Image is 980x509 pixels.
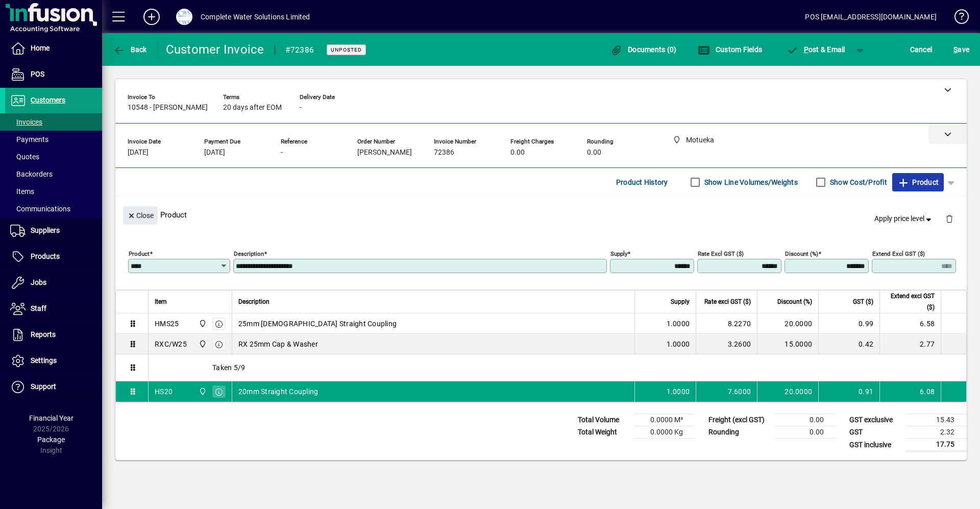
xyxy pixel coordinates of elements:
a: Support [5,374,102,400]
button: Delete [937,206,962,231]
button: Product [892,173,944,191]
td: GST inclusive [844,439,905,451]
div: #72386 [285,42,314,58]
a: Payments [5,131,102,148]
mat-label: Product [129,250,150,257]
span: [DATE] [128,149,149,157]
span: 1.0000 [667,319,690,329]
button: Cancel [908,40,935,59]
span: Cancel [910,41,933,58]
a: Staff [5,296,102,322]
a: Settings [5,348,102,374]
app-page-header-button: Close [120,210,160,220]
span: Motueka [196,318,208,329]
app-page-header-button: Delete [937,214,962,223]
td: 0.99 [818,313,879,334]
span: Communications [10,205,70,213]
button: Custom Fields [695,40,765,59]
span: Reports [31,330,56,338]
td: 0.00 [775,414,836,426]
a: Communications [5,200,102,217]
td: 20.0000 [757,381,818,402]
span: Supply [671,296,690,307]
td: 17.75 [905,439,967,451]
span: P [804,45,808,54]
span: Documents (0) [610,45,677,54]
div: 3.2600 [702,339,751,349]
td: 2.77 [879,334,941,354]
span: 20mm Straight Coupling [238,386,318,397]
span: Discount (%) [777,296,812,307]
div: HMS25 [155,319,179,329]
td: 15.43 [905,414,967,426]
span: 0.00 [510,149,525,157]
span: 1.0000 [667,386,690,397]
span: Financial Year [29,414,73,422]
span: 72386 [434,149,454,157]
span: Payments [10,135,48,143]
span: - [300,104,302,112]
td: 6.08 [879,381,941,402]
div: Complete Water Solutions Limited [201,9,310,25]
a: Knowledge Base [947,2,967,35]
td: Total Weight [573,426,634,439]
a: Suppliers [5,218,102,244]
span: Home [31,44,50,52]
a: Items [5,183,102,200]
span: Support [31,382,56,391]
button: Back [110,40,150,59]
span: Custom Fields [698,45,762,54]
td: 0.0000 Kg [634,426,695,439]
span: Backorders [10,170,53,178]
button: Save [951,40,972,59]
span: Item [155,296,167,307]
span: [PERSON_NAME] [357,149,412,157]
button: Add [135,8,168,26]
mat-label: Description [234,250,264,257]
td: GST [844,426,905,439]
span: Invoices [10,118,42,126]
div: 7.6000 [702,386,751,397]
span: [DATE] [204,149,225,157]
button: Product History [612,173,672,191]
span: RX 25mm Cap & Washer [238,339,318,349]
span: Suppliers [31,226,60,234]
span: 20 days after EOM [223,104,282,112]
span: Back [113,45,147,54]
span: Package [37,435,65,444]
span: 25mm [DEMOGRAPHIC_DATA] Straight Coupling [238,319,397,329]
mat-label: Discount (%) [785,250,818,257]
span: S [953,45,958,54]
td: 0.42 [818,334,879,354]
td: 0.00 [775,426,836,439]
td: Rounding [703,426,775,439]
td: 6.58 [879,313,941,334]
span: Items [10,187,34,196]
div: HS20 [155,386,173,397]
div: Product [115,196,967,233]
button: Post & Email [781,40,850,59]
span: Products [31,252,60,260]
td: 20.0000 [757,313,818,334]
span: Settings [31,356,57,365]
a: Quotes [5,148,102,165]
td: 0.0000 M³ [634,414,695,426]
div: RXC/W25 [155,339,187,349]
span: Close [127,207,154,224]
span: Customers [31,96,65,104]
span: - [281,149,283,157]
span: Jobs [31,278,46,286]
td: Total Volume [573,414,634,426]
td: 2.32 [905,426,967,439]
button: Profile [168,8,201,26]
mat-label: Supply [610,250,627,257]
span: 10548 - [PERSON_NAME] [128,104,208,112]
td: 0.91 [818,381,879,402]
label: Show Line Volumes/Weights [702,177,798,187]
span: Motueka [196,338,208,350]
span: ost & Email [786,45,845,54]
button: Close [123,206,158,225]
span: Quotes [10,153,39,161]
td: GST exclusive [844,414,905,426]
a: Invoices [5,113,102,131]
